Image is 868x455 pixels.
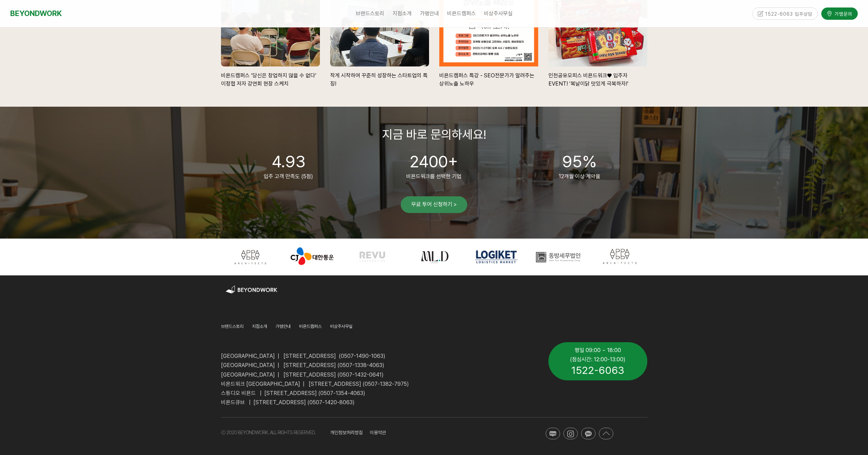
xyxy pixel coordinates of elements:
span: 12개월 이상 계약율 [559,173,600,180]
span: 2400+ [410,152,458,171]
span: 비상주사무실 [484,10,513,17]
a: 가맹안내 [416,5,443,22]
span: ⓒ 2020 BEYONDWORK. ALL RIGHTS RESERVED. [221,430,315,435]
span: [GEOGRAPHIC_DATA] | [STREET_ADDRESS] (0507-1490-1063) [221,353,385,359]
span: 95% [562,152,597,171]
a: 무료 투어 신청하기 > [401,196,467,213]
p: 작게 시작하여 꾸준히 성장하는 스타트업의 특징! [330,66,429,88]
span: 평일 09:00 ~ 18:00 [575,347,621,353]
a: 비욘드캠퍼스 [443,5,480,22]
span: 가맹안내 [276,324,291,329]
p: 비욘드캠퍼스 특강 - SEO전문가가 알려주는 상위노출 노하우 [439,66,538,88]
span: 비욘드캠퍼스 [299,324,322,329]
span: 비욘드워크를 선택한 기업 [406,173,461,180]
span: 비욘드워크 [GEOGRAPHIC_DATA] | [STREET_ADDRESS] (0507-1382-7975) [221,381,409,387]
span: [GEOGRAPHIC_DATA] | [STREET_ADDRESS] (0507-1338-4063) [221,362,384,368]
span: 비욘드큐브 | [STREET_ADDRESS] (0507-1420-8063) [221,399,355,406]
span: 4.93 [271,152,305,171]
span: 입주 고객 만족도 (5점) [264,173,313,180]
span: 가맹안내 [420,10,439,17]
span: 지점소개 [252,324,267,329]
span: 브랜드스토리 [356,10,384,17]
a: 가맹문의 [821,7,858,19]
span: 1522-6063 [571,364,624,376]
span: 개인정보처리방침 이용약관 [330,430,386,435]
span: 비욘드캠퍼스 [447,10,476,17]
span: 비상주사무실 [330,324,353,329]
a: 가맹안내 [276,323,291,332]
span: 브랜드스토리 [221,324,244,329]
span: (점심시간: 12:00-13:00) [570,356,626,363]
a: 비상주사무실 [330,323,353,332]
a: 비상주사무실 [480,5,517,22]
a: 지점소개 [388,5,416,22]
a: 비욘드캠퍼스 [299,323,322,332]
span: 스튜디오 비욘드 | [STREET_ADDRESS] (0507-1354-4063) [221,390,365,396]
span: 지점소개 [393,10,412,17]
span: 가맹문의 [833,10,852,16]
p: 비욘드캠퍼스 ‘당신은 창업하지 않을 수 없다’ 이정협 저자 강연회 현장 스케치 [221,66,320,88]
span: 지금 바로 문의하세요! [382,127,486,142]
a: BEYONDWORK [10,7,62,20]
a: 브랜드스토리 [352,5,388,22]
a: 지점소개 [252,323,267,332]
p: 인천공유오피스 비욘드워크♥ 입주자 EVENT! ‘복날이닭 맛있게 극복하자!’ [548,66,647,88]
span: [GEOGRAPHIC_DATA] | [STREET_ADDRESS] (0507-1432-0641) [221,371,384,378]
a: 브랜드스토리 [221,323,244,332]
